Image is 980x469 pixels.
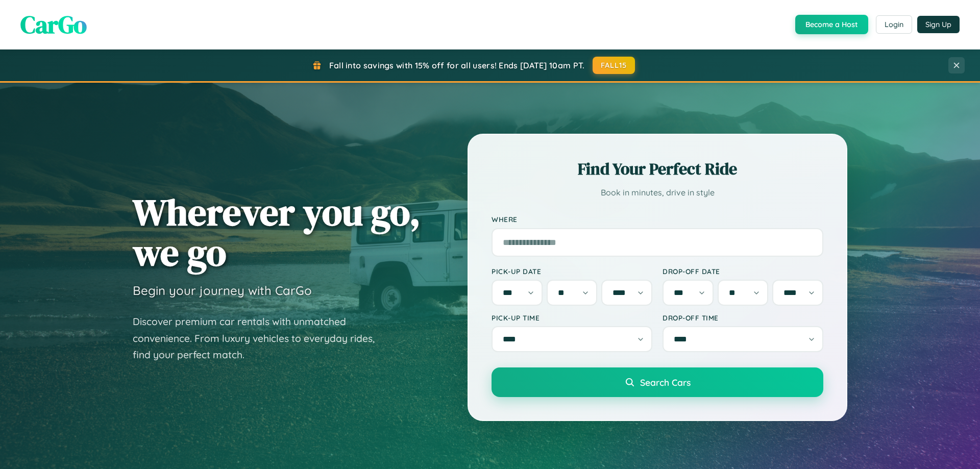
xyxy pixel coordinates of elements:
span: Search Cars [640,377,691,388]
h2: Find Your Perfect Ride [492,158,823,180]
span: Fall into savings with 15% off for all users! Ends [DATE] 10am PT. [329,60,585,70]
label: Pick-up Date [492,267,652,276]
h3: Begin your journey with CarGo [133,283,312,298]
p: Book in minutes, drive in style [492,185,823,200]
label: Pick-up Time [492,313,652,322]
button: Become a Host [795,15,868,34]
label: Drop-off Time [663,313,823,322]
label: Where [492,215,823,224]
p: Discover premium car rentals with unmatched convenience. From luxury vehicles to everyday rides, ... [133,313,388,363]
span: CarGo [20,8,87,41]
label: Drop-off Date [663,267,823,276]
button: Sign Up [917,16,960,33]
button: Search Cars [492,367,823,397]
button: Login [876,15,912,34]
h1: Wherever you go, we go [133,192,421,273]
button: FALL15 [593,57,635,74]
